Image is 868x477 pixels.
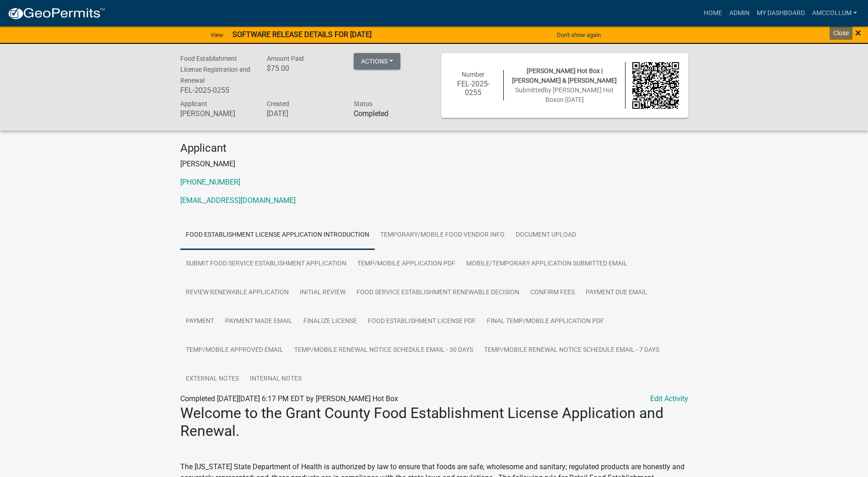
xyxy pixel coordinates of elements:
[461,249,633,279] a: Mobile/Temporary Application Submitted Email
[462,71,485,78] span: Number
[354,53,400,69] button: Actions
[244,365,307,394] a: Internal Notes
[180,365,244,394] a: External Notes
[267,109,340,118] h6: [DATE]
[632,62,679,109] img: QR code
[726,5,753,22] a: Admin
[298,307,362,336] a: Finalize License
[207,27,227,42] a: View
[180,142,688,155] h4: Applicant
[553,27,604,42] button: Don't show again
[351,278,525,307] a: Food Service Establishment Renewable Decision
[289,336,479,365] a: Temp/Mobile Renewal Notice Schedule Email - 30 Days
[267,55,304,62] span: Amount Paid
[180,196,296,205] a: [EMAIL_ADDRESS][DOMAIN_NAME]
[180,109,253,118] h6: [PERSON_NAME]
[855,26,861,39] span: ×
[512,67,617,84] span: [PERSON_NAME] Hot Box | [PERSON_NAME] & [PERSON_NAME]
[375,221,510,250] a: Temporary/Mobile Food Vendor Info
[525,278,580,307] a: Confirm Fees
[180,221,375,250] a: Food Establishment License Application Introduction
[180,100,207,107] span: Applicant
[180,159,688,170] p: [PERSON_NAME]
[753,5,809,22] a: My Dashboard
[362,307,481,336] a: Food Establishment License PDF
[809,5,861,22] a: amccollum
[267,100,289,107] span: Created
[180,178,240,186] a: [PHONE_NUMBER]
[180,86,253,95] h6: FEL-2025-0255
[294,278,351,307] a: Initial Review
[180,394,398,403] span: Completed [DATE][DATE] 6:17 PM EDT by [PERSON_NAME] Hot Box
[510,221,582,250] a: Document Upload
[180,404,688,440] h2: Welcome to the Grant County Food Establishment License Application and Renewal.
[354,100,372,107] span: Status
[220,307,298,336] a: Payment made Email
[545,86,614,103] span: by [PERSON_NAME] Hot Box
[855,27,861,38] button: Close
[180,307,220,336] a: Payment
[180,249,352,279] a: Submit Food Service Establishment Application
[232,30,372,39] strong: SOFTWARE RELEASE DETAILS FOR [DATE]
[180,278,294,307] a: Review Renewable Application
[650,393,688,404] a: Edit Activity
[180,55,250,84] span: Food Establishment License Registration and Renewal
[830,26,852,40] div: Close
[180,336,289,365] a: Temp/Mobile Approved Email
[354,109,388,118] strong: Completed
[515,86,614,103] span: Submitted on [DATE]
[267,64,340,73] h6: $75.00
[352,249,461,279] a: Temp/Mobile Application PDF
[580,278,653,307] a: Payment Due Email
[700,5,726,22] a: Home
[479,336,665,365] a: Temp/Mobile Renewal Notice Schedule Email - 7 Days
[450,79,497,97] h6: FEL-2025-0255
[481,307,609,336] a: Final Temp/Mobile Application PDF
